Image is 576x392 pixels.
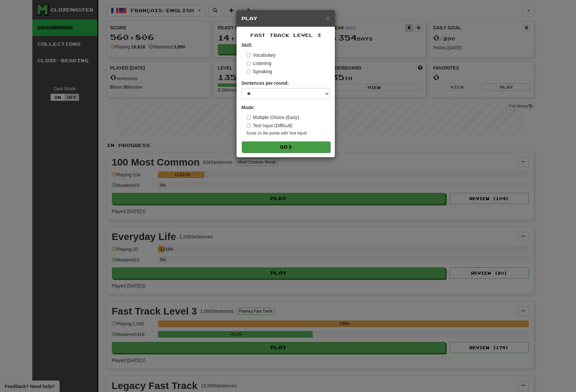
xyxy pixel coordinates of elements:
[246,131,330,136] small: Score 2x the points with Text Input !
[246,60,272,67] label: Listening
[246,68,272,75] label: Speaking
[242,141,330,153] button: Go
[241,15,330,22] h5: Play
[246,61,251,66] input: Listening
[241,43,252,48] strong: Skill:
[246,114,299,121] label: Multiple Choice (Easy)
[246,52,276,58] label: Vocabulary
[326,15,330,21] button: Close
[241,80,289,86] label: Sentences per round:
[246,124,251,128] input: Text Input (Difficult)
[246,70,251,74] input: Speaking
[326,14,330,22] span: ×
[246,115,251,120] input: Multiple Choice (Easy)
[241,105,255,110] strong: Mode:
[250,32,321,38] span: Fast Track Level 3
[246,122,293,129] label: Text Input (Difficult)
[246,53,251,57] input: Vocabulary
